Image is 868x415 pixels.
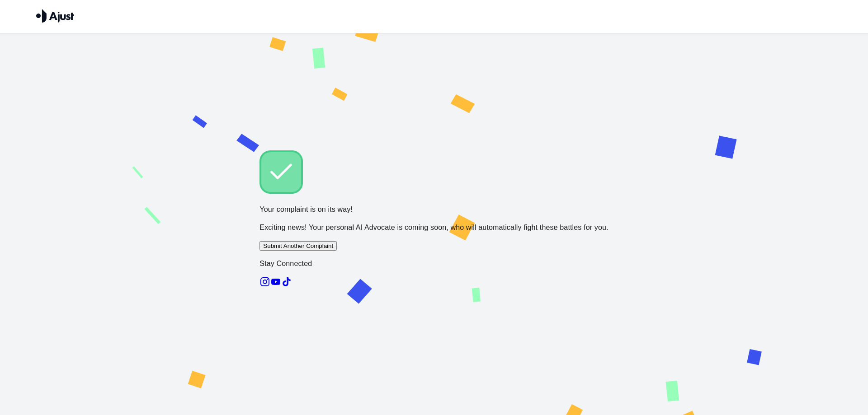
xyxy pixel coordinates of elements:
[259,241,337,251] button: Submit Another Complaint
[259,204,608,215] p: Your complaint is on its way!
[259,150,303,194] img: Check!
[259,222,608,233] p: Exciting news! Your personal AI Advocate is coming soon, who will automatically fight these battl...
[36,9,74,23] img: Ajust
[259,258,608,269] p: Stay Connected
